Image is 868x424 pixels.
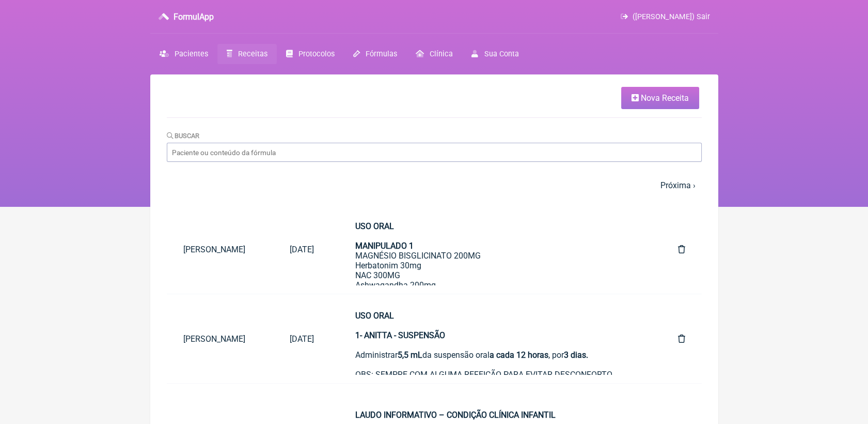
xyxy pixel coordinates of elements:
strong: 3 dias. [564,350,588,360]
span: Clínica [430,50,453,58]
strong: MANIPULADO 1 [355,241,414,251]
a: Pacientes [150,44,217,64]
span: Nova Receita [641,93,689,103]
a: Nova Receita [621,87,699,109]
a: ([PERSON_NAME]) Sair [621,12,709,21]
a: Sua Conta [462,44,528,64]
span: Pacientes [175,50,208,58]
a: Próxima › [660,180,696,190]
a: USO ORALMANIPULADO 1MAGNÉSIO BISGLICINATO 200MGHerbatonim 30mgNAC 300MGAshwagandha 200mgBase para... [339,213,653,285]
span: ([PERSON_NAME]) Sair [633,12,710,21]
span: Sua Conta [484,50,519,58]
input: Paciente ou conteúdo da fórmula [167,143,702,162]
strong: 5,5 mL [398,350,422,360]
strong: a cada 12 horas [490,350,548,360]
div: MAGNÉSIO BISGLICINATO 200MG Herbatonim 30mg NAC 300MG Ashwagandha 200mg Base para sachê Pink lemo... [355,221,636,329]
span: Fórmulas [366,50,397,58]
a: [PERSON_NAME] [167,326,274,352]
h3: FormulApp [173,12,214,22]
a: Receitas [217,44,277,64]
div: Administrar da suspensão oral , por OBS: SEMPRE COM ALGUMA REFEIÇÃO PARA EVITAR DESCONFORTO GASTR... [355,311,636,389]
a: [PERSON_NAME] [167,236,274,263]
label: Buscar [167,132,200,140]
a: Protocolos [277,44,344,64]
span: Protocolos [298,50,335,58]
span: Receitas [238,50,267,58]
a: [DATE] [273,326,330,352]
strong: USO ORAL 1- ANITTA - SUSPENSÃO [355,311,445,340]
a: Clínica [406,44,462,64]
nav: pager [167,174,702,196]
strong: USO ORAL [355,221,394,231]
a: USO ORAL1- ANITTA - SUSPENSÃOAdministrar5,5 mLda suspensão orala cada 12 horas, por3 dias.OBS: SE... [339,302,653,375]
a: Fórmulas [344,44,406,64]
strong: LAUDO INFORMATIVO – CONDIÇÃO CLÍNICA INFANTIL [355,410,556,420]
a: [DATE] [273,236,330,263]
